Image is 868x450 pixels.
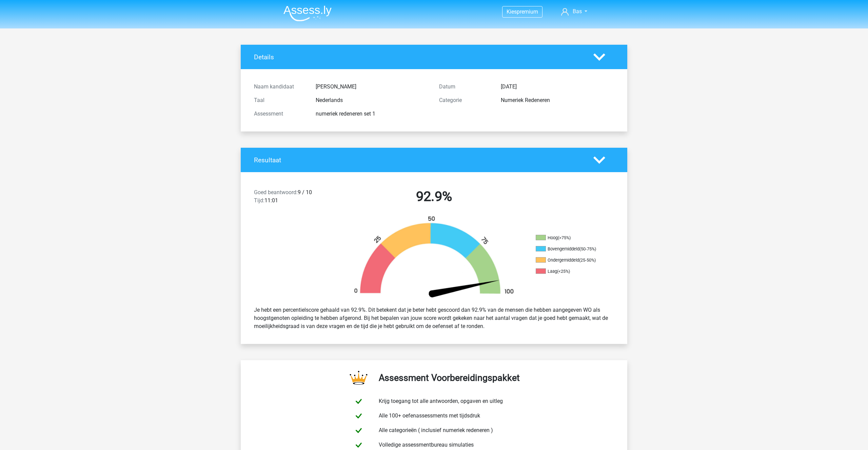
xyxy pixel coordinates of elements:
[249,83,311,91] div: Naam kandidaat
[254,53,583,61] h4: Details
[254,197,264,204] span: Tijd:
[536,268,604,274] li: Laag
[536,235,604,241] li: Hoog
[579,246,596,251] div: (50-75%)
[342,216,526,301] img: 93.7c1f0b3fad9f.png
[536,246,604,252] li: Bovengemiddeld
[536,257,604,263] li: Ondergemiddeld
[283,5,332,21] img: Assessly
[558,235,571,240] div: (>75%)
[558,7,590,16] a: Bas
[311,110,434,118] div: numeriek redeneren set 1
[249,96,311,104] div: Taal
[254,156,583,164] h4: Resultaat
[434,96,496,104] div: Categorie
[249,303,619,333] div: Je hebt een percentielscore gehaald van 92.9%. Dit betekent dat je beter hebt gescoord dan 92.9% ...
[311,83,434,91] div: [PERSON_NAME]
[434,83,496,91] div: Datum
[579,258,596,263] div: (25-50%)
[249,110,311,118] div: Assessment
[496,96,619,104] div: Numeriek Redeneren
[507,8,517,15] span: Kies
[496,83,619,91] div: [DATE]
[254,189,298,196] span: Goed beantwoord:
[517,8,538,15] span: premium
[311,96,434,104] div: Nederlands
[502,7,542,16] a: Kiespremium
[249,188,341,207] div: 9 / 10 11:01
[347,188,521,205] h2: 92.9%
[557,269,570,274] div: (<25%)
[573,8,582,15] span: Bas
